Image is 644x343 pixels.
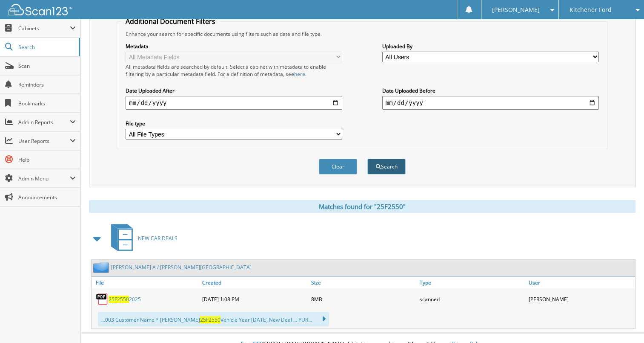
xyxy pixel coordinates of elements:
img: scan123-logo-white.svg [9,4,72,15]
input: start [126,96,342,110]
legend: Additional Document Filters [121,17,220,26]
div: [DATE] 1:08 PM [200,291,309,308]
a: File [92,277,200,288]
label: Metadata [126,43,342,50]
span: Cabinets [18,25,70,32]
span: Scan [18,62,76,70]
img: PDF.png [96,293,109,305]
span: Kitchener Ford [570,7,612,12]
input: end [382,96,599,110]
a: NEW CAR DEALS [106,221,177,255]
span: Admin Menu [18,175,70,182]
label: Date Uploaded Before [382,87,599,94]
span: [PERSON_NAME] [492,7,540,12]
span: Search [18,44,74,51]
label: Date Uploaded After [126,87,342,94]
label: Uploaded By [382,43,599,50]
span: Admin Reports [18,119,70,126]
iframe: Chat Widget [601,302,644,343]
button: Clear [319,159,357,174]
div: 8MB [309,291,418,308]
span: 25F2550 [200,316,220,323]
div: [PERSON_NAME] [527,291,635,308]
span: Bookmarks [18,100,76,107]
span: NEW CAR DEALS [138,235,177,242]
span: 25F2550 [109,296,129,303]
div: All metadata fields are searched by default. Select a cabinet with metadata to enable filtering b... [126,63,342,78]
a: Type [418,277,526,288]
a: 25F25502025 [109,296,141,303]
div: scanned [418,291,526,308]
img: folder2.png [93,262,111,273]
button: Search [367,159,406,174]
div: ...003 Customer Name * [PERSON_NAME] Vehicle Year [DATE] New Deal ... PUR... [98,312,329,326]
a: [PERSON_NAME] A / [PERSON_NAME][GEOGRAPHIC_DATA] [111,264,252,271]
a: Created [200,277,309,288]
a: here [294,70,305,78]
span: Announcements [18,194,76,201]
div: Enhance your search for specific documents using filters such as date and file type. [121,30,603,38]
a: User [527,277,635,288]
div: Matches found for "25F2550" [89,200,635,213]
label: File type [126,120,342,127]
span: User Reports [18,137,70,145]
span: Reminders [18,81,76,88]
a: Size [309,277,418,288]
span: Help [18,156,76,163]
